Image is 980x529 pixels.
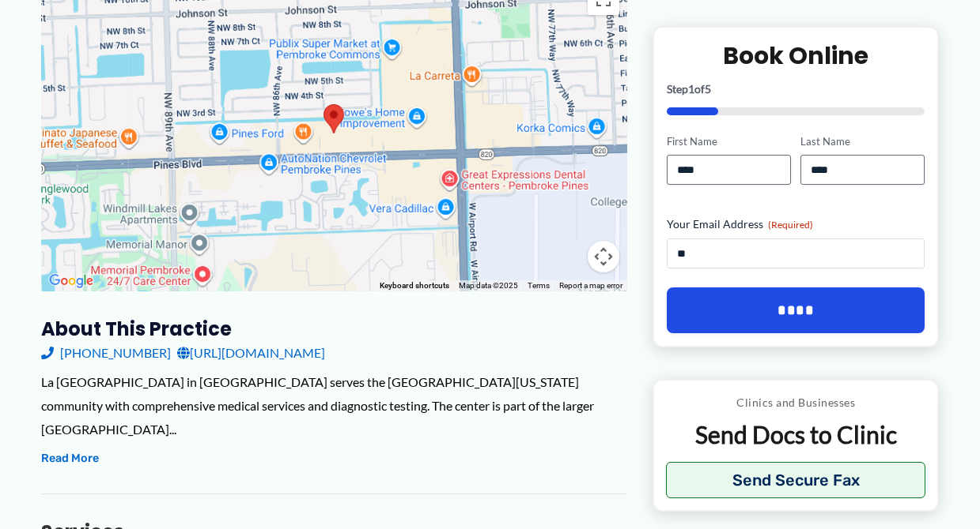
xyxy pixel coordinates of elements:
a: Open this area in Google Maps (opens a new window) [45,271,97,291]
img: Google [45,271,97,291]
p: Send Docs to Clinic [666,419,926,450]
label: Last Name [800,133,925,148]
a: Report a map error [559,281,622,290]
span: Map data ©2025 [459,281,518,290]
a: Terms [528,281,550,290]
div: La [GEOGRAPHIC_DATA] in [GEOGRAPHIC_DATA] serves the [GEOGRAPHIC_DATA][US_STATE] community with c... [41,370,627,441]
span: 5 [705,81,711,95]
label: First Name [667,133,791,148]
h3: About this practice [41,317,627,341]
p: Step of [667,83,925,94]
button: Send Secure Fax [666,462,926,498]
a: [URL][DOMAIN_NAME] [177,341,325,365]
button: Keyboard shortcuts [380,280,449,291]
p: Clinics and Businesses [666,392,926,413]
button: Map camera controls [588,241,619,272]
a: [PHONE_NUMBER] [41,341,171,365]
span: 1 [688,81,694,95]
label: Your Email Address [667,216,925,232]
button: Read More [41,449,99,468]
span: (Required) [768,219,813,231]
h2: Book Online [667,39,925,70]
